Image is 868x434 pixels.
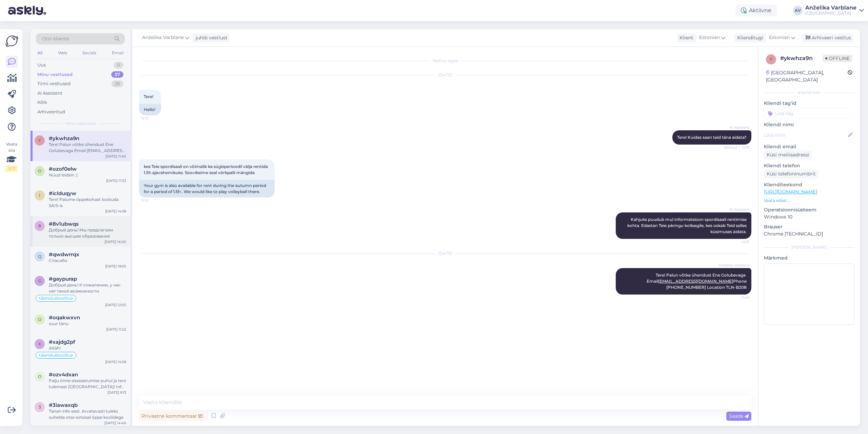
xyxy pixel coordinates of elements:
span: #xajdg2pf [49,339,75,345]
span: Saada [729,413,749,419]
div: [DATE] 14:58 [105,359,126,364]
div: Kõik [37,99,47,106]
span: 8 [38,223,41,228]
div: [DATE] 12:05 [105,302,126,307]
p: Kliendi tag'id [764,100,854,107]
div: 2 / 3 [5,166,18,172]
div: Web [57,49,68,57]
div: [PERSON_NAME] [764,244,854,250]
div: Uus [37,62,46,69]
p: Brauser [764,223,854,230]
span: Tere! Palun võtke ühendust Ene Golubevaga Email Phone [PHONE_NUMBER] Location TLN-B208 [647,272,748,290]
div: Kliendi info [764,90,854,96]
div: Küsi telefoninumbrit [764,169,818,178]
div: Aitäh! [49,345,126,351]
span: #ozof0elw [49,166,77,172]
span: täienduskoolitus [39,296,73,300]
span: 11:40 [724,295,749,300]
span: Otsi kliente [42,35,69,42]
span: Tere! Kuidas saan teid täna aidata? [677,135,747,140]
a: [EMAIL_ADDRESS][DOMAIN_NAME] [658,279,733,284]
span: Kahjuks puudub mul informatsioon spordisaali rentimise kohta. Edastan Teie päringu kolleegile, ke... [627,217,748,234]
span: q [38,254,41,259]
span: täienduskoolitus [39,353,73,357]
div: [DATE] 19:05 [105,264,126,269]
div: juhib vestlust [193,34,228,41]
div: [DATE] 9:13 [107,390,126,395]
span: kes Teie spordisaali on võimalik ka sügisperioodil välja rentida 1.5h ajavahemikuks. Sooviksime s... [144,164,269,175]
span: Nähtud ✓ 12:31 [724,145,749,150]
a: Anželika Varblane[GEOGRAPHIC_DATA] [805,5,864,16]
div: Palju õnne sisseastumise puhul ja tere tulemast [GEOGRAPHIC_DATA]! Info õppetöö alguse ja korrald... [49,378,126,390]
div: [GEOGRAPHIC_DATA] [805,11,856,16]
div: [DATE] [139,250,751,257]
div: Privaatne kommentaar [139,412,205,421]
span: 12:31 [141,116,166,121]
div: Tere! Palume õppekohast loobuda SAIS-is [49,196,126,209]
div: [DATE] 11:40 [105,154,126,159]
span: #8v1ubwqs [49,221,79,227]
div: Добрый день! Мы предлагаем только высшее образование [49,227,126,239]
div: Спасибо [49,258,126,264]
p: Kliendi nimi [764,121,854,128]
div: [DATE] 14:00 [104,239,126,244]
span: #3iawaxqb [49,402,78,408]
div: [DATE] [139,72,751,78]
span: Estonian [769,34,790,41]
p: Windows 10 [764,213,854,221]
div: Tiimi vestlused [37,80,71,87]
span: i [39,193,40,198]
span: #ozv4dxan [49,372,78,378]
span: o [38,374,41,379]
div: [DATE] 11:33 [106,178,126,183]
div: 26 [112,80,123,87]
p: Chrome [TECHNICAL_ID] [764,230,854,238]
span: AI Assistent [724,207,749,212]
div: Hello! [139,104,161,115]
span: Minu vestlused [65,120,96,127]
div: Your gym is also available for rent during the autumn period for a period of 1.5h . We would like... [139,180,275,197]
p: Märkmed [764,254,854,262]
p: Operatsioonisüsteem [764,206,854,213]
span: o [38,168,41,173]
span: #oqakwxvn [49,315,80,321]
div: [GEOGRAPHIC_DATA], [GEOGRAPHIC_DATA] [766,69,848,83]
span: 12:31 [724,239,749,244]
div: Minu vestlused [37,71,73,78]
span: o [38,317,41,322]
div: suur tänu [49,321,126,327]
span: Anželika Varblane [142,34,184,41]
p: Klienditeekond [764,181,854,188]
div: AI Assistent [37,90,62,97]
div: Email [111,49,125,57]
div: Klient [677,34,693,41]
span: 12:31 [141,198,166,203]
span: #ykwhza9n [49,135,79,141]
div: Добрый день! К сожалению, у нас нет такой возможности [49,282,126,294]
div: Aktiivne [735,4,777,17]
div: Tänan info eest. Arvatavasti tuleks suhelda otse sotsiaal õppe koolidega [49,408,126,420]
div: [DATE] 14:38 [105,209,126,214]
div: Arhiveeri vestlus [802,33,854,42]
div: Nüüd leidsin :) [49,172,126,178]
span: Anželika Varblane [718,263,749,268]
div: Arhiveeritud [37,109,65,115]
span: Offline [823,55,852,62]
input: Lisa tag [764,108,854,118]
div: 0 [114,62,123,69]
span: Estonian [699,34,720,41]
div: Tere! Palun võtke ühendust Ene Golubevaga Email [EMAIL_ADDRESS][DOMAIN_NAME] Phone [PHONE_NUMBER]... [49,141,126,154]
div: AV [793,6,803,15]
p: Kliendi telefon [764,162,854,169]
div: Socials [81,49,98,57]
span: y [770,57,772,62]
span: g [38,278,41,283]
span: #gaypurap [49,276,77,282]
span: #qwdwrrqx [49,251,79,258]
div: [DATE] 14:40 [104,420,126,426]
span: Tere! [144,94,153,99]
div: Vaata siia [5,141,18,172]
p: Vaata edasi ... [764,197,854,204]
div: Küsi meiliaadressi [764,150,812,159]
p: Kliendi email [764,143,854,150]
